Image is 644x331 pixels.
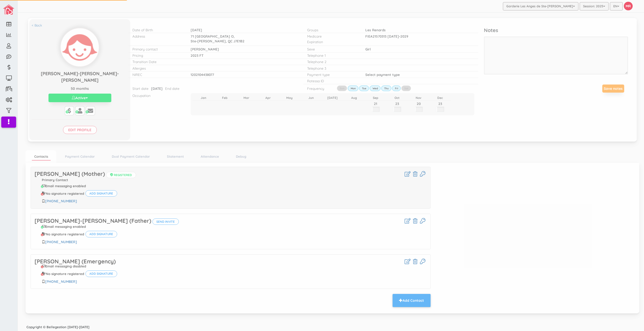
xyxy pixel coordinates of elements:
p: Address [131,34,181,39]
p: Telephone 1 [306,53,356,58]
p: NIREC [131,72,181,77]
a: [PHONE_NUMBER] [44,199,76,203]
th: Dec [428,95,449,101]
a: Debug [232,153,247,160]
a: [PERSON_NAME]-[PERSON_NAME] (Father) [33,217,150,224]
a: Payment Calendar [61,153,96,160]
span: No signature registered [44,232,83,236]
a: Attendance [197,153,220,160]
a: < Back [30,23,41,28]
span: 71 [189,34,192,38]
p: Transition Date [131,59,181,64]
p: Expiration [306,39,356,44]
span: No signature registered [44,272,83,275]
label: Wed [368,86,379,91]
a: Statement [163,153,185,160]
th: Oct [385,95,406,101]
p: Primary contact [131,47,181,51]
p: 50 months [30,86,126,91]
p: Medicare [306,34,356,39]
span: Select payment type [364,72,398,77]
button: Active [47,94,110,102]
button: Save notes [601,85,623,93]
th: Aug [342,95,363,101]
p: Frequency [306,86,327,91]
th: Nov [406,95,427,101]
span: FIEA21570313 [364,34,385,38]
span: [PERSON_NAME] [189,47,218,51]
p: Start date [131,86,147,91]
p: Pricing [131,53,181,58]
a: [PERSON_NAME] (Mother) [33,170,103,177]
div: Email messaging enabled [41,184,84,188]
img: image [3,5,14,15]
span: 2023 FT [189,53,202,58]
a: [PHONE_NUMBER] [44,279,76,284]
p: Allergies [131,66,181,71]
a: Dual Payment Calendar [108,153,151,160]
p: Occupation [131,93,181,98]
p: Telephone 3 [306,66,356,71]
span: J7E1B2 [232,39,243,43]
a: [PHONE_NUMBER] [44,240,76,244]
button: Add signature [84,270,116,277]
p: Payment type [306,72,356,77]
span: Girl [364,47,369,51]
input: Edit profile [61,126,95,134]
span: [GEOGRAPHIC_DATA] O, [193,34,233,38]
p: Primary Contact [33,178,425,182]
p: End date [163,86,178,91]
img: Click to change profile pic [59,28,97,66]
th: Mar [234,95,256,101]
button: Add signature [84,190,116,197]
th: Sep [363,95,385,101]
p: Groups [306,27,356,32]
th: [DATE] [320,95,342,101]
label: Mon [346,86,357,91]
span: [DATE]-2029 [386,34,407,38]
label: Thu [380,86,390,91]
label: Sat [400,86,409,91]
span: [PERSON_NAME]-[PERSON_NAME]-[PERSON_NAME] [39,71,117,83]
span: 1202104438077 [189,72,212,77]
p: Telephone 2 [306,59,356,64]
button: Add Contact [391,294,429,307]
th: Feb [212,95,234,101]
p: Rotessa ID [306,78,356,83]
div: Email messaging disabled [41,264,85,268]
label: Fri [390,86,399,91]
th: May [277,95,299,101]
p: Sexe [306,47,356,51]
p: Notes [482,27,626,34]
div: Email messaging enabled [41,225,84,228]
label: Sun [335,86,345,91]
th: Apr [256,95,277,101]
button: Send invite [151,218,177,225]
strong: Copyright © Bellegestion [DATE]-[DATE] [26,325,89,329]
span: QC [226,39,231,43]
th: Jan [191,95,212,101]
span: No signature registered [44,192,83,195]
label: Tue [357,86,367,91]
span: [DATE] [149,86,161,91]
p: Date of Birth [131,27,181,32]
a: Contacts [30,153,49,161]
th: Jun [299,95,320,101]
span: [DATE] [189,28,201,32]
span: Registered [104,172,134,178]
a: [PERSON_NAME] (Emergency) [33,258,114,265]
button: Add signature [84,231,116,237]
p: Les Renards [364,27,444,32]
span: Ste-[PERSON_NAME], [189,39,225,43]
